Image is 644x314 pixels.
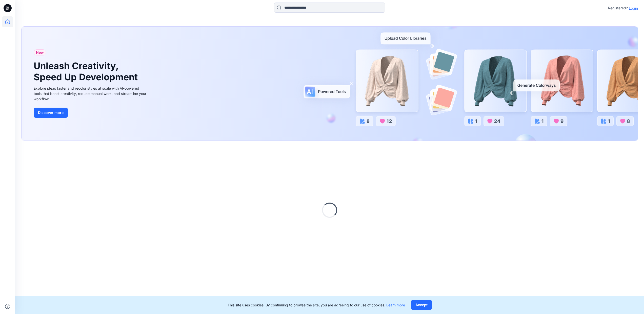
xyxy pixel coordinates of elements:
[228,302,405,308] p: This site uses cookies. By continuing to browse the site, you are agreeing to our use of cookies.
[34,61,140,82] h1: Unleash Creativity, Speed Up Development
[34,108,68,118] button: Discover more
[34,108,148,118] a: Discover more
[386,303,405,307] a: Learn more
[608,5,628,11] p: Registered?
[36,49,44,55] span: New
[629,6,638,11] p: Login
[34,86,148,102] div: Explore ideas faster and recolor styles at scale with AI-powered tools that boost creativity, red...
[411,300,432,310] button: Accept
